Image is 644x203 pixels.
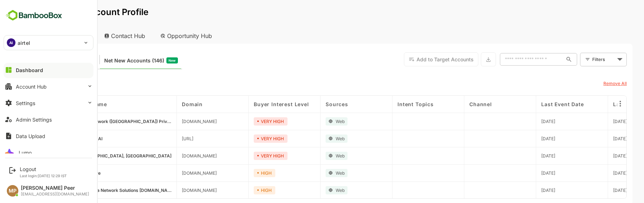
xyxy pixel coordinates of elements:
div: Logout [20,166,67,172]
div: Filters [566,52,602,67]
span: bluepond.ai [157,136,168,141]
span: Web [310,170,319,176]
u: Remove All [578,81,602,86]
div: MP [7,185,18,197]
span: 2025-09-15 [588,136,602,141]
span: 2025-08-25 [588,153,602,159]
span: Domain [157,101,178,107]
div: Dashboard [16,67,43,73]
div: Last Event Date [17,77,69,89]
span: Micro Network (India) Private [52,119,146,124]
span: Buyer Interest Level [229,101,284,107]
span: 2025-09-17 [516,119,530,124]
div: AI [7,38,15,47]
div: Admin Settings [16,117,52,123]
span: iittp.ac.in [157,153,192,159]
button: back [13,7,23,18]
span: 2025-08-25 [516,153,530,159]
button: Export the selected data as CSV [456,52,471,66]
span: Known accounts you’ve identified to target - imported from CRM, Offline upload, or promoted from ... [27,56,66,65]
span: Web [310,136,319,141]
span: Channel [444,101,467,107]
div: Newly surfaced ICP-fit accounts from Intent, Website, LinkedIn, and other engagement signals. [79,56,153,65]
button: Account Hub [4,79,93,94]
span: 2025-09-17 [588,119,602,124]
span: BluePond AI [52,136,77,141]
div: [PERSON_NAME] Peer [21,185,89,191]
div: VERY HIGH [229,152,262,160]
div: Account Hub [16,84,47,90]
span: Last Visit Date [588,101,628,107]
div: HIGH [229,169,250,177]
p: airtel [18,39,30,47]
span: Indian Institute of Technology, Tirupati [52,153,146,159]
button: Add to Target Accounts [379,52,453,66]
button: Admin Settings [4,112,93,127]
div: [EMAIL_ADDRESS][DOMAIN_NAME] [21,192,89,197]
span: Web [310,188,319,193]
span: micronova.in [157,188,192,193]
div: Lumo [19,150,32,156]
span: AddSecure [52,170,75,176]
div: VERY HIGH [229,117,262,126]
div: Account Hub [11,28,70,44]
span: Last Event Date [516,101,559,107]
span: Net New Accounts ( 146 ) [79,56,139,65]
p: Unified Account Profile [27,8,123,16]
span: Sources [300,101,323,107]
span: Account Name [42,101,82,107]
div: Settings [16,100,35,106]
span: Micronova Network Solutions Pvt.Ltd [52,188,146,193]
div: Data Upload [16,133,45,139]
span: 2025-09-15 [516,136,530,141]
span: Intent Topics [372,101,409,107]
button: Settings [4,96,93,110]
div: Contact Hub [73,28,126,44]
span: micronetwork.co.in [157,119,192,124]
button: Data Upload [4,129,93,143]
div: HIGH [229,186,250,194]
span: addsecure.com [157,170,192,176]
span: 2025-08-04 [588,170,602,176]
button: Dashboard [4,63,93,77]
img: BambooboxFullLogoMark.5f36c76dfaba33ec1ec1367b70bb1252.svg [4,9,64,22]
div: Filters [567,56,590,63]
div: VERY HIGH [229,134,262,143]
span: 2025-08-04 [516,170,530,176]
span: New [143,56,151,65]
span: Last Event Date [21,80,55,86]
span: 2025-08-12 [588,188,602,193]
p: Last login: [DATE] 12:29 IST [20,174,67,178]
div: AIairtel [4,36,93,50]
span: Web [310,153,319,159]
span: 2025-08-12 [516,188,530,193]
div: Opportunity Hub [129,28,193,44]
button: Lumo [4,145,93,160]
span: Web [310,119,319,124]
